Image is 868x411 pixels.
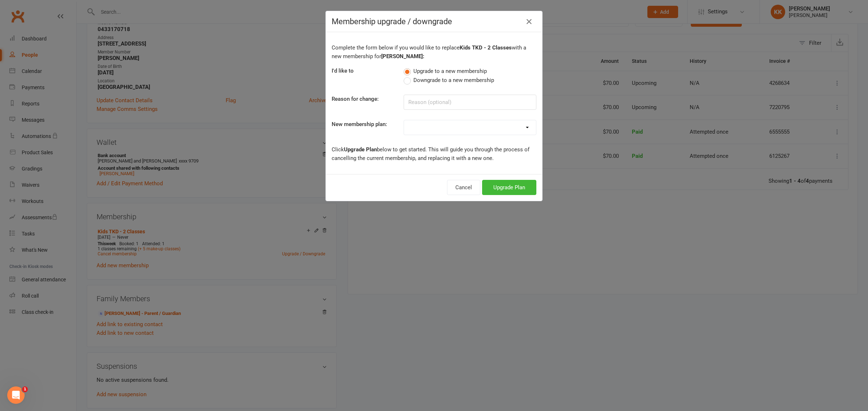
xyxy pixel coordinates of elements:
b: Kids TKD - 2 Classes [460,44,512,51]
h4: Membership upgrade / downgrade [332,17,536,26]
span: 1 [22,386,28,392]
span: Upgrade to a new membership [413,67,487,74]
b: [PERSON_NAME]: [381,53,424,60]
button: Close [523,16,535,27]
label: New membership plan: [332,120,387,129]
label: Reason for change: [332,95,379,103]
input: Reason (optional) [404,95,536,110]
iframe: Intercom live chat [7,386,25,404]
button: Upgrade Plan [482,180,536,195]
p: Complete the form below if you would like to replace with a new membership for [332,43,536,61]
b: Upgrade Plan [344,146,377,153]
button: Cancel [447,180,480,195]
p: Click below to get started. This will guide you through the process of cancelling the current mem... [332,145,536,163]
label: I'd like to [332,66,354,75]
span: Downgrade to a new membership [413,76,494,83]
